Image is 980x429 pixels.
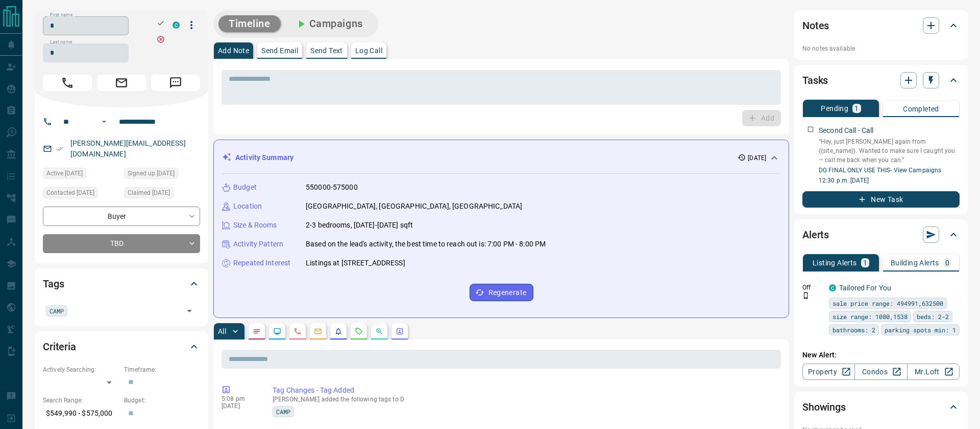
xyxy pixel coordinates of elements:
[819,137,960,165] p: “Hey, just [PERSON_NAME] again from {{site_name}}. Wanted to make sure I caught you — call me bac...
[907,364,960,380] a: Mr.Loft
[233,220,277,231] p: Size & Rooms
[802,292,810,299] svg: Push Notification Only
[233,258,290,268] p: Repeated Interest
[43,405,119,422] p: $549,990 - $575,000
[802,191,960,208] button: New Task
[50,12,72,18] label: First name
[903,105,939,112] p: Completed
[43,338,76,355] h2: Criteria
[273,396,777,403] p: [PERSON_NAME] added the following tags to D
[945,259,949,266] p: 0
[396,327,404,335] svg: Agent Actions
[43,365,119,374] p: Actively Searching:
[98,116,110,128] button: Open
[43,207,200,225] div: Buyer
[233,182,257,193] p: Budget
[306,258,405,268] p: Listings at [STREET_ADDRESS]
[802,13,960,38] div: Notes
[306,220,413,231] p: 2-3 bedrooms, [DATE]-[DATE] sqft
[802,17,829,34] h2: Notes
[314,327,322,335] svg: Emails
[819,125,873,136] p: Second Call - Call
[802,350,960,360] p: New Alert:
[355,47,382,54] p: Log Call
[839,284,891,292] a: Tailored For You
[273,327,281,335] svg: Lead Browsing Activity
[273,385,777,396] p: Tag Changes - Tag Added
[261,47,298,54] p: Send Email
[802,68,960,93] div: Tasks
[306,182,358,193] p: 550000-575000
[829,284,836,291] div: condos.ca
[222,402,257,410] p: [DATE]
[222,395,257,402] p: 5:08 pm
[173,21,180,29] div: condos.ca
[124,168,200,182] div: Wed Jul 30 2025
[885,325,956,335] span: parking spots min: 1
[802,72,828,88] h2: Tasks
[218,47,249,54] p: Add Note
[218,15,281,32] button: Timeline
[293,327,302,335] svg: Calls
[276,407,290,417] span: CAMP
[832,298,943,308] span: sale price range: 494991,632500
[470,284,533,301] button: Regenerate
[43,396,119,405] p: Search Range:
[233,239,283,250] p: Activity Pattern
[43,75,92,91] span: Call
[306,239,546,250] p: Based on the lead's activity, the best time to reach out is: 7:00 PM - 8:00 PM
[891,259,939,266] p: Building Alerts
[56,145,63,152] svg: Email Verified
[819,167,941,174] a: DG FINAL ONLY USE THIS- View Campaigns
[802,395,960,419] div: Showings
[50,39,72,46] label: Last name
[813,259,857,266] p: Listing Alerts
[46,168,83,178] span: Active [DATE]
[821,105,848,112] p: Pending
[917,311,949,322] span: beds: 2-2
[182,304,197,318] button: Open
[97,75,146,91] span: Email
[802,227,829,243] h2: Alerts
[128,188,170,198] span: Claimed [DATE]
[854,105,859,112] p: 1
[748,153,766,163] p: [DATE]
[832,325,875,335] span: bathrooms: 2
[43,234,200,253] div: TBD
[124,365,200,374] p: Timeframe:
[124,187,200,201] div: Wed Jul 30 2025
[43,187,119,201] div: Wed Jul 30 2025
[46,188,94,198] span: Contacted [DATE]
[334,327,342,335] svg: Listing Alerts
[285,15,373,32] button: Campaigns
[802,283,823,292] p: Off
[50,306,64,316] span: CAMP
[222,148,780,167] div: Activity Summary[DATE]
[43,276,64,292] h2: Tags
[43,272,200,296] div: Tags
[218,328,226,335] p: All
[306,201,522,212] p: [GEOGRAPHIC_DATA], [GEOGRAPHIC_DATA], [GEOGRAPHIC_DATA]
[802,44,960,53] p: No notes available
[375,327,383,335] svg: Opportunities
[235,152,293,163] p: Activity Summary
[70,139,186,158] a: [PERSON_NAME][EMAIL_ADDRESS][DOMAIN_NAME]
[863,259,867,266] p: 1
[310,47,343,54] p: Send Text
[355,327,363,335] svg: Requests
[802,399,846,415] h2: Showings
[124,396,200,405] p: Budget:
[832,311,908,322] span: size range: 1080,1538
[253,327,261,335] svg: Notes
[802,364,855,380] a: Property
[233,201,262,212] p: Location
[43,334,200,359] div: Criteria
[854,364,907,380] a: Condos
[151,75,200,91] span: Message
[128,168,175,178] span: Signed up [DATE]
[802,222,960,247] div: Alerts
[43,168,119,182] div: Thu Jul 31 2025
[819,176,960,185] p: 12:30 p.m. [DATE]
